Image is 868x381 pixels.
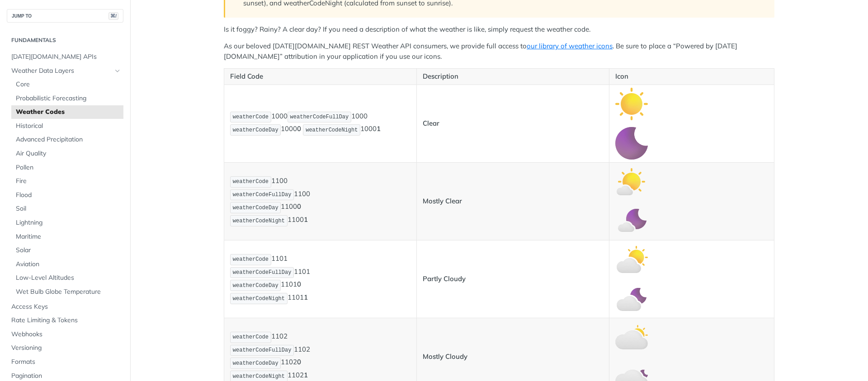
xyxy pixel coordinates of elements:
[11,302,121,311] span: Access Keys
[16,94,121,103] span: Probabilistic Forecasting
[16,80,121,89] span: Core
[233,334,269,340] span: weatherCode
[233,205,278,211] span: weatherCodeDay
[11,119,123,133] a: Historical
[16,260,121,269] span: Aviation
[233,218,285,224] span: weatherCodeNight
[233,269,292,276] span: weatherCodeFullDay
[16,108,121,117] span: Weather Codes
[304,216,308,224] strong: 1
[233,296,285,302] span: weatherCodeNight
[16,287,121,296] span: Wet Bulb Globe Temperature
[11,316,121,325] span: Rate Limiting & Tokens
[11,357,121,367] span: Formats
[11,66,112,75] span: Weather Data Layers
[615,205,648,237] img: mostly_clear_night
[16,177,121,186] span: Fire
[615,99,648,108] span: Expand image
[230,71,410,82] p: Field Code
[527,42,613,50] a: our library of weather icons
[16,191,121,200] span: Flood
[615,177,648,185] span: Expand image
[11,52,121,61] span: [DATE][DOMAIN_NAME] APIs
[16,218,121,227] span: Lightning
[7,328,123,341] a: Webhooks
[297,358,301,367] strong: 0
[16,163,121,172] span: Pollen
[16,232,121,241] span: Maritime
[290,114,349,120] span: weatherCodeFullDay
[11,188,123,202] a: Flood
[297,280,301,289] strong: 0
[233,114,269,120] span: weatherCode
[230,111,410,137] p: 1000 1000 1000 1000
[11,271,123,285] a: Low-Level Altitudes
[11,285,123,299] a: Wet Bulb Globe Temperature
[233,127,278,133] span: weatherCodeDay
[233,179,269,185] span: weatherCode
[233,347,292,353] span: weatherCodeFullDay
[11,258,123,271] a: Aviation
[423,119,439,127] strong: Clear
[16,149,121,158] span: Air Quality
[16,204,121,213] span: Soil
[423,197,462,205] strong: Mostly Clear
[11,105,123,119] a: Weather Codes
[7,36,123,44] h2: Fundamentals
[615,165,648,198] img: mostly_clear_day
[233,360,278,367] span: weatherCodeDay
[304,293,308,302] strong: 1
[377,125,381,133] strong: 1
[108,12,118,20] span: ⌘/
[7,341,123,355] a: Versioning
[615,127,648,160] img: clear_night
[16,122,121,131] span: Historical
[615,243,648,276] img: partly_cloudy_day
[615,372,648,380] span: Expand image
[16,135,121,144] span: Advanced Precipitation
[11,244,123,257] a: Solar
[7,9,123,23] button: JUMP TO⌘/
[297,125,301,133] strong: 0
[11,78,123,91] a: Core
[615,71,768,82] p: Icon
[297,202,301,211] strong: 0
[11,202,123,216] a: Soil
[11,230,123,244] a: Maritime
[233,282,278,289] span: weatherCodeDay
[7,355,123,369] a: Formats
[11,147,123,160] a: Air Quality
[11,372,121,381] span: Pagination
[615,294,648,302] span: Expand image
[423,274,466,283] strong: Partly Cloudy
[16,273,121,282] span: Low-Level Altitudes
[230,253,410,305] p: 1101 1101 1101 1101
[615,332,648,341] span: Expand image
[7,314,123,327] a: Rate Limiting & Tokens
[615,321,648,353] img: mostly_cloudy_day
[11,174,123,188] a: Fire
[423,71,603,82] p: Description
[11,133,123,146] a: Advanced Precipitation
[615,254,648,263] span: Expand image
[224,24,774,35] p: Is it foggy? Rainy? A clear day? If you need a description of what the weather is like, simply re...
[11,92,123,105] a: Probabilistic Forecasting
[615,282,648,315] img: partly_cloudy_night
[7,300,123,314] a: Access Keys
[233,192,292,198] span: weatherCodeFullDay
[11,161,123,174] a: Pollen
[233,373,285,380] span: weatherCodeNight
[7,64,123,78] a: Weather Data LayersHide subpages for Weather Data Layers
[230,175,410,227] p: 1100 1100 1100 1100
[114,67,121,75] button: Hide subpages for Weather Data Layers
[7,50,123,64] a: [DATE][DOMAIN_NAME] APIs
[233,256,269,263] span: weatherCode
[16,246,121,255] span: Solar
[11,343,121,353] span: Versioning
[306,127,358,133] span: weatherCodeNight
[423,352,467,361] strong: Mostly Cloudy
[11,216,123,230] a: Lightning
[615,216,648,225] span: Expand image
[11,330,121,339] span: Webhooks
[615,138,648,147] span: Expand image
